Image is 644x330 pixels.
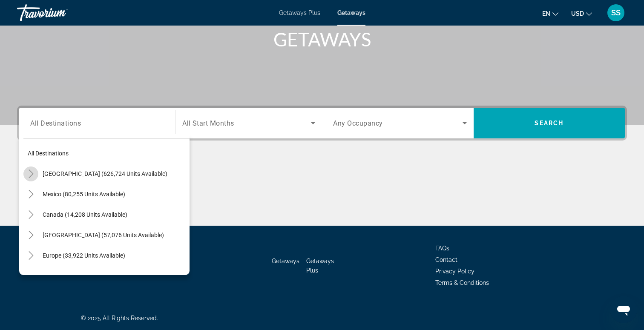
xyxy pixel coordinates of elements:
button: Search [474,108,625,138]
a: Terms & Conditions [435,279,489,286]
span: en [542,10,550,17]
button: All destinations [23,146,190,161]
button: Toggle Canada (14,208 units available) [23,207,38,222]
a: Getaways [337,9,365,16]
span: Mexico (80,255 units available) [43,191,125,198]
span: USD [571,10,584,17]
span: [GEOGRAPHIC_DATA] (57,076 units available) [43,232,164,238]
iframe: Button to launch messaging window [610,296,637,323]
span: © 2025 All Rights Reserved. [81,315,158,321]
button: Toggle Mexico (80,255 units available) [23,187,38,202]
button: Canada (14,208 units available) [38,207,190,222]
a: Getaways Plus [279,9,320,16]
a: Getaways Plus [306,258,334,274]
span: All Destinations [30,119,81,127]
span: Europe (33,922 units available) [43,252,125,259]
a: Privacy Policy [435,268,474,275]
span: [GEOGRAPHIC_DATA] (626,724 units available) [43,170,167,177]
a: Getaways [272,258,299,264]
span: Search [535,120,563,126]
button: Toggle Caribbean & Atlantic Islands (57,076 units available) [23,228,38,243]
button: Mexico (80,255 units available) [38,187,190,202]
button: Europe (33,922 units available) [38,248,190,263]
button: [GEOGRAPHIC_DATA] (57,076 units available) [38,227,190,243]
button: Australia (3,244 units available) [38,268,190,284]
button: Toggle Australia (3,244 units available) [23,269,38,284]
div: Search widget [19,108,625,138]
button: Change language [542,7,558,20]
span: Canada (14,208 units available) [43,211,127,218]
span: Any Occupancy [333,119,383,127]
span: SS [611,9,621,17]
a: Contact [435,256,457,263]
button: Toggle Europe (33,922 units available) [23,248,38,263]
a: Travorium [17,2,102,24]
button: Toggle United States (626,724 units available) [23,166,38,181]
a: FAQs [435,245,449,252]
h1: SEE THE WORLD WITH TRAVORIUM GETAWAYS [162,6,482,50]
button: Change currency [571,7,592,20]
button: [GEOGRAPHIC_DATA] (626,724 units available) [38,166,190,181]
span: All destinations [28,150,69,157]
span: All Start Months [182,119,234,127]
button: User Menu [605,4,627,22]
